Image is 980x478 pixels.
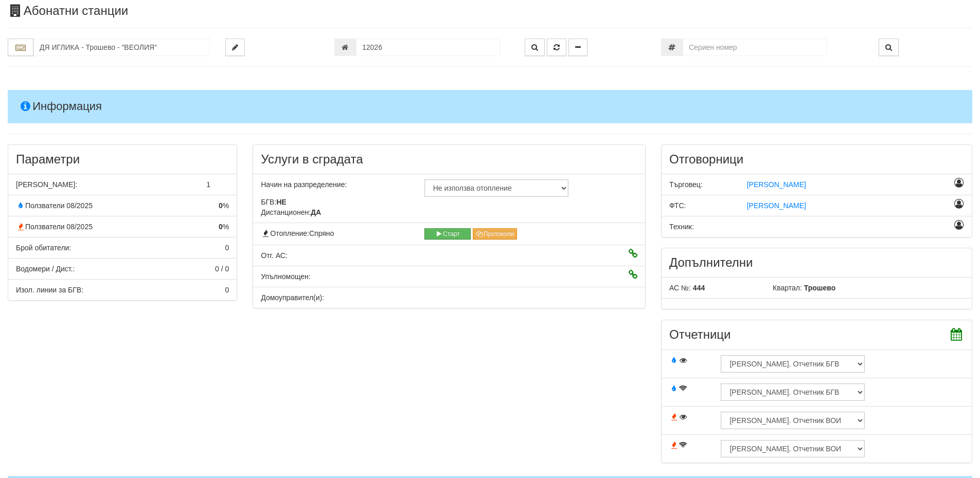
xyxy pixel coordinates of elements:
[669,153,964,166] h3: Отговорници
[683,39,827,56] input: Сериен номер
[261,153,637,166] h3: Услуги в сградата
[669,256,964,269] h3: Допълнителни
[8,90,972,123] h4: Информация
[473,228,518,240] button: Протоколи
[219,222,229,232] span: %
[954,222,964,229] i: Назначаване като отговорник Техник
[16,180,77,189] span: [PERSON_NAME]:
[8,4,972,17] h3: Абонатни станции
[261,293,324,302] span: Домоуправител(и):
[747,201,806,210] span: [PERSON_NAME]
[773,284,802,292] span: Квартал:
[356,39,500,56] input: Партида №
[804,284,836,292] b: Трошево
[669,284,691,292] span: АС №:
[693,284,705,292] b: 444
[261,229,334,237] span: Отопление:
[16,201,93,210] span: Ползватели 08/2025
[215,265,229,273] span: 0 / 0
[669,180,703,189] span: Търговец:
[669,201,686,210] span: ФТС:
[16,153,229,166] h3: Параметри
[8,222,237,232] div: % от апартаментите с консумация по отчет за отопление през миналия месец
[16,244,71,252] span: Брой обитатели:
[16,286,83,294] span: Изол. линии за БГВ:
[954,179,964,187] i: Назначаване като отговорник Търговец
[669,328,964,341] h3: Отчетници
[219,200,229,211] span: %
[16,265,75,273] span: Водомери / Дист.:
[8,200,237,211] div: % от апартаментите с консумация по отчет за БГВ през миналия месец
[669,223,694,231] span: Техник:
[309,229,334,237] span: Спряно
[261,198,286,206] span: БГВ:
[206,180,210,189] span: 1
[225,244,229,252] span: 0
[261,208,321,216] span: Дистанционен:
[954,200,964,208] i: Назначаване като отговорник ФТС
[311,208,321,216] strong: ДА
[261,180,347,189] span: Начин на разпределение:
[261,272,310,281] span: Упълномощен:
[219,223,223,231] strong: 0
[219,201,223,210] strong: 0
[261,251,288,260] span: Отговорник АС
[424,228,471,240] button: Старт
[225,286,229,294] span: 0
[33,39,210,56] input: Абонатна станция
[747,180,806,189] span: [PERSON_NAME]
[16,223,93,231] span: Ползватели 08/2025
[276,198,286,206] strong: НЕ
